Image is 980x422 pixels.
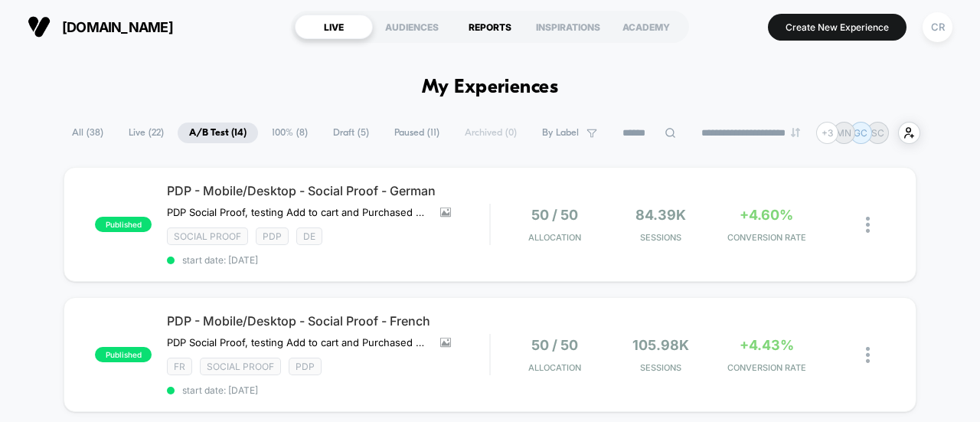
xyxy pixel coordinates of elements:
[923,12,952,42] div: CR
[28,15,51,38] img: Visually logo
[529,15,607,39] div: INSPIRATIONS
[167,227,248,245] span: SOCIAL PROOF
[612,362,710,373] span: Sessions
[95,347,152,362] span: published
[768,14,906,41] button: Create New Experience
[528,232,581,243] span: Allocation
[167,254,489,266] span: start date: [DATE]
[117,123,175,143] span: Live ( 22 )
[635,207,686,223] span: 84.39k
[178,123,258,143] span: A/B Test ( 14 )
[383,123,451,143] span: Paused ( 11 )
[612,232,710,243] span: Sessions
[167,313,489,329] span: PDP - Mobile/Desktop - Social Proof - French
[60,123,115,143] span: All ( 38 )
[854,127,867,139] p: GC
[289,358,322,375] span: PDP
[167,183,489,198] span: PDP - Mobile/Desktop - Social Proof - German
[632,337,689,353] span: 105.98k
[95,217,152,232] span: published
[717,362,815,373] span: CONVERSION RATE
[373,15,451,39] div: AUDIENCES
[167,358,192,375] span: FR
[296,227,322,245] span: DE
[422,77,559,99] h1: My Experiences
[200,358,281,375] span: SOCIAL PROOF
[167,336,429,348] span: PDP Social Proof, testing Add to cart and Purchased messaging
[295,15,373,39] div: LIVE
[531,337,578,353] span: 50 / 50
[740,207,793,223] span: +4.60%
[918,11,957,43] button: CR
[866,347,870,363] img: close
[167,206,429,218] span: PDP Social Proof, testing Add to cart and Purchased messaging
[23,15,178,39] button: [DOMAIN_NAME]
[816,122,838,144] div: + 3
[62,19,173,35] span: [DOMAIN_NAME]
[607,15,685,39] div: ACADEMY
[542,127,579,139] span: By Label
[836,127,851,139] p: MN
[256,227,289,245] span: PDP
[717,232,815,243] span: CONVERSION RATE
[451,15,529,39] div: REPORTS
[866,217,870,233] img: close
[260,123,319,143] span: 100% ( 8 )
[528,362,581,373] span: Allocation
[531,207,578,223] span: 50 / 50
[167,384,489,396] span: start date: [DATE]
[322,123,381,143] span: Draft ( 5 )
[791,128,800,137] img: end
[740,337,794,353] span: +4.43%
[871,127,884,139] p: SC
